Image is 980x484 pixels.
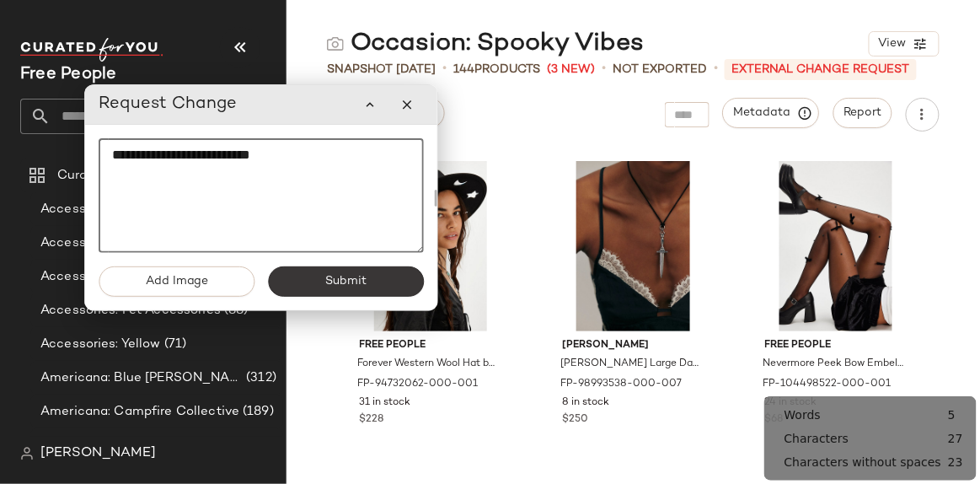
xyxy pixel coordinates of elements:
[562,395,609,411] span: 8 in stock
[239,402,274,422] span: (189)
[40,301,221,320] span: Accessories: Pet Accessories
[833,98,892,128] button: Report
[20,38,163,62] img: cfy_white_logo.C9jOOHJF.svg
[327,61,436,78] span: Snapshot [DATE]
[843,106,882,120] span: Report
[562,412,588,428] span: $250
[453,61,540,78] div: Products
[324,275,367,288] span: Submit
[360,395,411,411] span: 31 in stock
[40,234,170,253] span: Accessories: Festival
[40,444,156,464] span: [PERSON_NAME]
[327,35,344,52] img: svg%3e
[40,436,244,455] span: Americana: Country Line Festival
[560,377,682,392] span: FP-98993538-000-007
[752,161,921,331] img: 104498522_001_a
[40,368,243,388] span: Americana: Blue [PERSON_NAME] Baby
[40,267,210,287] span: Accessories: Matcha Green
[763,377,892,392] span: FP-104498522-000-001
[20,447,34,460] img: svg%3e
[560,357,703,372] span: [PERSON_NAME] Large Dagger Pendant Necklace at Free People in Silver
[268,266,424,297] button: Submit
[878,37,907,51] span: View
[360,412,384,428] span: $228
[602,59,606,79] span: •
[360,338,502,353] span: Free People
[453,63,474,76] span: 144
[358,357,501,372] span: Forever Western Wool Hat by Free People in Black
[869,31,940,56] button: View
[562,338,704,353] span: [PERSON_NAME]
[725,59,917,80] p: External Change Request
[714,59,718,79] span: •
[765,338,908,353] span: Free People
[733,105,810,121] span: Metadata
[613,61,707,78] span: Not Exported
[763,357,906,372] span: Nevermore Peek Bow Embellished Tights by Free People in Black
[723,98,820,128] button: Metadata
[243,368,276,388] span: (312)
[765,395,817,411] span: 24 in stock
[57,166,118,186] span: Curations
[40,402,239,422] span: Americana: Campfire Collective
[40,200,208,219] span: Accessories: Cold Weather
[442,59,447,79] span: •
[40,335,161,354] span: Accessories: Yellow
[358,377,479,392] span: FP-94732062-000-001
[161,335,187,354] span: (71)
[327,27,644,61] div: Occasion: Spooky Vibes
[547,61,595,78] span: (3 New)
[244,436,276,455] span: (276)
[20,66,117,83] span: Current Company Name
[549,161,718,331] img: 98993538_007_a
